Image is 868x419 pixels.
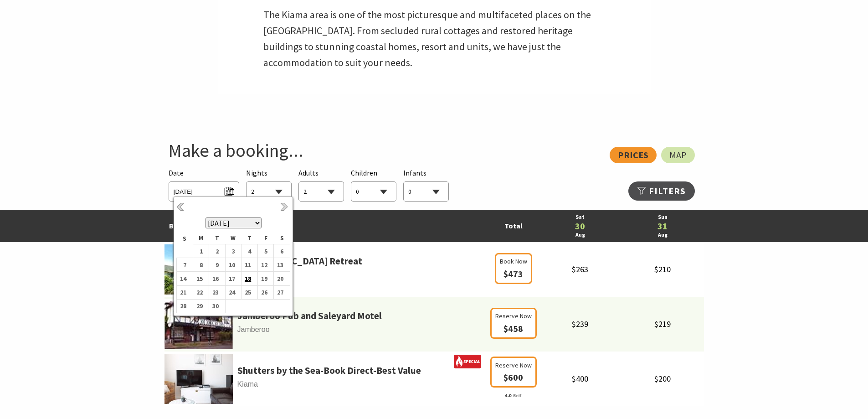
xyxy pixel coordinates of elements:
[193,272,209,285] td: 15
[241,258,258,272] td: 11
[274,259,286,271] b: 13
[169,168,184,177] span: Date
[490,373,537,400] a: Reserve Now $600
[258,259,270,271] b: 12
[225,285,241,299] td: 24
[169,167,239,202] div: Please choose your desired arrival date
[241,244,258,258] td: 4
[164,324,488,336] span: Jamberoo
[241,273,253,285] b: 18
[654,319,671,329] span: $219
[403,168,426,177] span: Infants
[246,167,267,179] span: Nights
[626,231,699,239] a: Aug
[193,259,205,271] b: 8
[177,272,193,285] td: 14
[193,273,205,285] b: 15
[177,259,189,271] b: 7
[351,168,377,177] span: Children
[225,244,241,258] td: 3
[241,286,253,298] b: 25
[257,272,274,285] td: 19
[258,286,270,298] b: 26
[177,286,189,298] b: 21
[274,273,286,285] b: 20
[544,231,617,239] a: Aug
[225,258,241,272] td: 10
[209,299,226,313] td: 30
[226,286,237,298] b: 24
[164,210,488,242] td: Best Rates
[263,7,605,71] p: The Kiama area is one of the most picturesque and multifaceted places on the [GEOGRAPHIC_DATA]. F...
[174,184,234,197] span: [DATE]
[503,372,523,383] span: $600
[572,319,588,329] span: $239
[654,264,671,274] span: $210
[193,285,209,299] td: 22
[274,286,286,298] b: 27
[572,264,588,274] span: $263
[209,286,221,298] b: 23
[177,258,193,272] td: 7
[209,259,221,271] b: 9
[274,285,290,299] td: 27
[500,256,527,266] span: Book Now
[209,273,221,285] b: 16
[209,233,226,244] th: T
[274,272,290,285] td: 20
[490,325,537,334] a: Reserve Now $458
[237,363,421,378] a: Shutters by the Sea-Book Direct-Best Value
[226,273,237,285] b: 17
[177,299,193,313] td: 28
[209,258,226,272] td: 9
[544,213,617,222] a: Sat
[544,222,617,231] a: 30
[274,258,290,272] td: 13
[209,300,221,312] b: 30
[241,245,253,257] b: 4
[503,323,523,334] span: $458
[274,233,290,244] th: S
[237,253,362,269] a: [GEOGRAPHIC_DATA] Retreat
[298,168,318,177] span: Adults
[241,259,253,271] b: 11
[661,147,695,163] a: Map
[257,285,274,299] td: 26
[209,272,226,285] td: 16
[193,286,205,298] b: 22
[241,233,258,244] th: T
[241,285,258,299] td: 25
[164,299,233,349] img: Footballa.jpg
[209,285,226,299] td: 23
[177,300,189,312] b: 28
[164,244,233,295] img: parkridgea.jpg
[226,245,237,257] b: 3
[177,285,193,299] td: 21
[193,299,209,313] td: 29
[495,360,532,370] span: Reserve Now
[164,354,233,404] img: marilynr-std-cdfcb904-e860-47a8-8a28-c44b8e51d42f.jpg
[225,272,241,285] td: 17
[626,213,699,222] a: Sun
[237,308,382,324] a: Jamberoo Pub and Saleyard Motel
[193,258,209,272] td: 8
[257,258,274,272] td: 12
[193,245,205,257] b: 1
[626,222,699,231] a: 31
[193,300,205,312] b: 29
[669,151,687,159] span: Map
[258,273,270,285] b: 19
[503,268,523,279] span: $473
[257,244,274,258] td: 5
[177,233,193,244] th: S
[193,233,209,244] th: M
[572,373,588,384] span: $400
[226,259,237,271] b: 10
[495,311,532,321] span: Reserve Now
[495,270,532,279] a: Book Now $473
[177,273,189,285] b: 14
[209,245,221,257] b: 2
[164,378,488,390] span: Kiama
[246,167,292,202] div: Choose a number of nights
[225,233,241,244] th: W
